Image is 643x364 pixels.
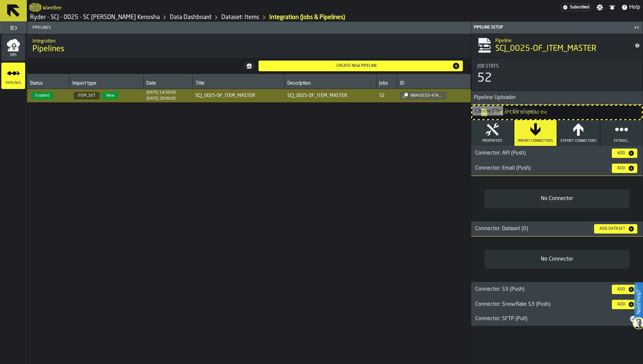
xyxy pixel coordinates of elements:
span: SCJ_0025-OF_ITEM_MASTER [495,43,596,54]
div: 52 [477,72,492,85]
div: Add [615,151,628,156]
label: button-toggle-Settings [594,4,606,11]
div: Add [615,302,628,307]
span: Jobs [1,53,25,57]
span: Pipelines [30,25,471,30]
div: Menu Subscription [561,4,591,11]
div: Import type [72,81,141,87]
div: Connector: API (Push) [471,149,606,157]
a: link-to-/wh/i/09dab83b-01b9-46d8-b134-ab87bee612a6/data [170,14,211,21]
h3: title-section-Connector: SFTP (Pull) [471,312,643,326]
h3: title-section-Pipeline Uploader [471,91,643,105]
div: ID [400,81,468,87]
div: Title [477,64,637,69]
h2: Sub Title [43,4,62,11]
button: button- [244,62,255,70]
span: Properties [482,139,502,143]
div: Updated at [146,96,176,101]
div: Pipeline Setup [473,25,632,30]
label: Need Help? [635,283,642,321]
div: title-SCJ_0025-OF_ITEM_MASTER [471,33,643,58]
span: Pipelines [32,44,64,55]
a: link-to-/wh/i/09dab83b-01b9-46d8-b134-ab87bee612a6 [30,14,160,21]
div: stat-Job Stats [472,58,642,90]
button: button-88ae0ced-47a0-424b-b2c1-8535fad92b0a [400,92,447,100]
div: Connector: SFTP (Pull) [471,315,629,323]
div: Create new pipeline [261,64,452,68]
header: Pipeline Setup [471,22,643,33]
h2: Sub Title [32,37,466,44]
h3: title-section-Connector: Email (Push) [471,161,643,176]
span: SCJ_0025-OF_ITEM_MASTER [287,93,374,98]
div: Add [615,287,628,292]
div: Created at [146,90,176,95]
span: SCJ_0025-OF_ITEM_MASTER [195,93,282,98]
h3: title-section-[object Object] [471,221,643,237]
a: link-to-/wh/i/09dab83b-01b9-46d8-b134-ab87bee612a6/data/items/ [221,14,259,21]
div: Add Dataset [597,226,628,231]
div: title-Pipelines [27,34,471,58]
button: button-Add [612,285,637,294]
div: Jobs [379,81,394,87]
button: button-Create new pipeline [259,61,463,71]
label: button-toggle-Toggle Full Menu [1,23,25,32]
div: Description [287,81,373,87]
div: 88ae0ced-47a0-424b-b2c1-8535fad92b0a [408,93,444,98]
span: Subscribed [570,5,589,10]
div: No Connector [490,195,624,203]
div: Date [146,81,190,87]
button: button-Add Dataset [594,224,637,234]
span: Connector: Dataset (0) [475,226,528,232]
div: Add [615,166,628,171]
span: Pipelines [1,81,25,85]
span: Help [629,3,640,11]
label: button-toggle-Notifications [606,4,618,11]
div: Connector: Snowflake S3 (Push) [471,300,606,308]
li: menu Jobs [1,34,25,61]
li: menu Pipelines [1,63,25,89]
div: Connector: Email (Push) [471,164,606,172]
input: Drag or Click to upload the [472,106,642,119]
h2: Sub Title [495,37,629,43]
div: 52 [379,93,384,98]
label: button-toggle-Close me [632,23,641,31]
span: Pipeline Uploader [471,94,516,102]
div: Title [196,81,282,87]
span: Enabled [31,92,53,99]
div: No Connector [490,255,624,263]
span: Job Stats [477,64,499,69]
div: Connector: S3 (Push) [471,285,606,293]
div: Integration (Jobs & Pipelines) [269,14,345,21]
a: link-to-/wh/i/09dab83b-01b9-46d8-b134-ab87bee612a6/settings/billing [561,4,591,11]
h3: title-section-Connector: S3 (Push) [471,282,643,297]
span: New [102,92,118,99]
label: button-toggle-Help [619,3,643,11]
a: logo-header [29,1,41,13]
button: button-Add [612,149,637,158]
button: button-Add [612,164,637,173]
span: Import Connectors [518,139,553,143]
span: Export Connectors [561,139,596,143]
h3: title-section-Connector: API (Push) [471,146,643,161]
div: Status [30,81,67,87]
span: ITEM_SET [74,92,99,99]
h3: title-section-Connector: Snowflake S3 (Push) [471,297,643,312]
button: button-Add [612,300,637,309]
span: Extras... [614,139,629,143]
nav: Breadcrumb [29,13,345,21]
